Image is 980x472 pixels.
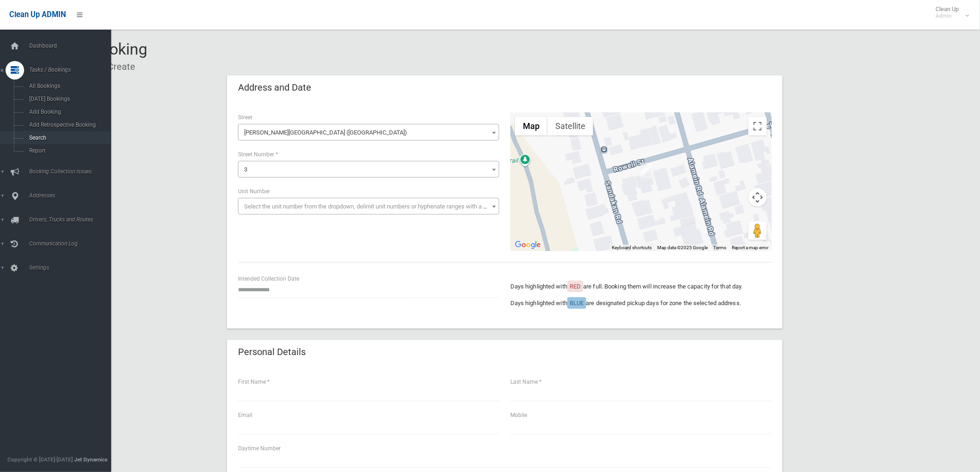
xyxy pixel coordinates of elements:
[26,109,111,115] span: Add Booking
[513,239,543,251] a: Open this area in Google Maps (opens a new window)
[641,163,652,178] div: 3 Rowell Street, REVESBY HEIGHTS NSW 2212
[931,6,968,19] span: Clean Up
[74,456,107,463] strong: Jet Dynamics
[7,456,73,463] span: Copyright © [DATE]-[DATE]
[748,221,767,240] button: Drag Pegman onto the map to open Street View
[244,203,503,210] span: Select the unit number from the dropdown, delimit unit numbers or hyphenate ranges with a comma
[240,163,497,176] span: 3
[238,161,499,178] span: 3
[26,43,119,49] span: Dashboard
[515,117,547,135] button: Show street map
[238,124,499,141] span: Rowell Street (REVESBY HEIGHTS 2212)
[547,117,593,135] button: Show satellite imagery
[657,245,708,250] span: Map data ©2025 Google
[26,168,119,175] span: Booking Collection Issues
[240,126,497,139] span: Rowell Street (REVESBY HEIGHTS 2212)
[101,58,135,75] li: Create
[713,245,726,250] a: Terms (opens in new tab)
[26,96,111,102] span: [DATE] Bookings
[732,245,769,250] a: Report a map error
[748,188,767,207] button: Map camera controls
[26,264,119,271] span: Settings
[9,10,66,19] span: Clean Up ADMIN
[26,240,119,247] span: Communication Log
[570,283,581,290] span: RED
[26,192,119,199] span: Addresses
[570,300,584,306] span: BLUE
[26,135,111,141] span: Search
[748,117,767,135] button: Toggle fullscreen view
[612,245,652,251] button: Keyboard shortcuts
[26,83,111,89] span: All Bookings
[513,239,543,251] img: Google
[227,79,322,97] header: Address and Date
[26,216,119,223] span: Drivers, Trucks and Routes
[244,166,247,173] span: 3
[510,298,772,309] p: Days highlighted with are designated pickup days for zone the selected address.
[227,343,317,361] header: Personal Details
[26,147,111,154] span: Report
[26,122,111,128] span: Add Retrospective Booking
[510,281,772,292] p: Days highlighted with are full. Booking them will increase the capacity for that day.
[936,12,959,19] small: Admin
[26,67,119,73] span: Tasks / Bookings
